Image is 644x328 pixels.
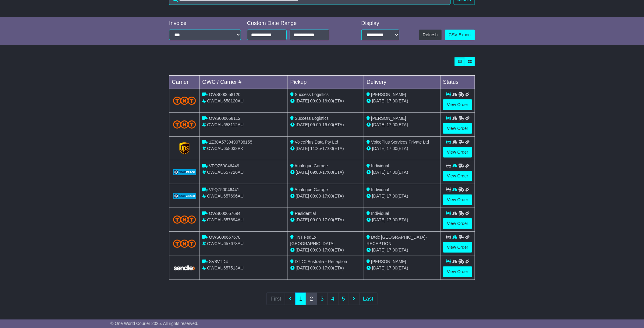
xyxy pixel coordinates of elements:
[322,170,333,175] span: 17:00
[387,248,397,252] span: 17:00
[372,146,385,151] span: [DATE]
[295,259,347,264] span: DTDC Australia - Reception
[310,122,321,127] span: 09:00
[443,147,472,158] a: View Order
[207,122,244,127] span: OWCAU658112AU
[179,142,190,155] img: GetCarrierServiceLogo
[387,194,397,198] span: 17:00
[372,248,385,252] span: [DATE]
[310,217,321,222] span: 09:00
[207,241,244,246] span: OWCAU657678AU
[295,293,306,305] a: 1
[443,218,472,229] a: View Order
[371,187,389,192] span: Individual
[310,146,321,151] span: 11:25
[443,194,472,205] a: View Order
[290,265,362,271] div: - (ETA)
[296,266,309,270] span: [DATE]
[207,170,244,175] span: OWCAU657726AU
[359,293,377,305] a: Last
[366,235,427,246] span: Dtdc [GEOGRAPHIC_DATA]-RECEPTION
[372,170,385,175] span: [DATE]
[207,146,243,151] span: OWCAU658032PK
[443,242,472,253] a: View Order
[290,193,362,199] div: - (ETA)
[364,76,441,89] td: Delivery
[322,248,333,252] span: 17:00
[366,217,438,223] div: (ETA)
[209,163,239,168] span: VFQZ50046449
[366,193,438,199] div: (ETA)
[290,98,362,104] div: - (ETA)
[296,194,309,198] span: [DATE]
[366,98,438,104] div: (ETA)
[209,92,241,97] span: OWS000658120
[209,140,252,144] span: 1Z30A5730490798155
[207,194,244,198] span: OWCAU657696AU
[295,163,328,168] span: Analogue Garage
[295,211,316,216] span: Residential
[209,116,241,121] span: OWS000658112
[295,92,329,97] span: Success Logistics
[443,171,472,181] a: View Order
[371,163,389,168] span: Individual
[247,20,345,27] div: Custom Date Range
[443,266,472,277] a: View Order
[366,265,438,271] div: (ETA)
[387,146,397,151] span: 17:00
[372,98,385,103] span: [DATE]
[371,92,406,97] span: [PERSON_NAME]
[296,146,309,151] span: [DATE]
[387,217,397,222] span: 17:00
[361,20,399,27] div: Display
[295,187,328,192] span: Analogue Garage
[295,116,329,121] span: Success Logistics
[310,194,321,198] span: 09:00
[173,169,196,175] img: GetCarrierServiceLogo
[310,248,321,252] span: 09:00
[322,146,333,151] span: 17:00
[445,30,475,40] a: CSV Export
[306,293,317,305] a: 2
[110,321,198,326] span: © One World Courier 2025. All rights reserved.
[441,76,475,89] td: Status
[387,98,397,103] span: 17:00
[366,145,438,152] div: (ETA)
[443,123,472,134] a: View Order
[296,170,309,175] span: [DATE]
[443,99,472,110] a: View Order
[387,266,397,270] span: 17:00
[371,211,389,216] span: Individual
[310,170,321,175] span: 09:00
[169,76,200,89] td: Carrier
[366,122,438,128] div: (ETA)
[290,235,335,246] span: TNT FedEx [GEOGRAPHIC_DATA]
[173,193,196,199] img: GetCarrierServiceLogo
[296,98,309,103] span: [DATE]
[372,194,385,198] span: [DATE]
[290,247,362,253] div: - (ETA)
[366,247,438,253] div: (ETA)
[372,122,385,127] span: [DATE]
[322,122,333,127] span: 16:00
[290,169,362,176] div: - (ETA)
[209,187,239,192] span: VFQZ50046441
[322,194,333,198] span: 17:00
[310,266,321,270] span: 09:00
[322,266,333,270] span: 17:00
[173,240,196,248] img: TNT_Domestic.png
[372,217,385,222] span: [DATE]
[371,259,406,264] span: [PERSON_NAME]
[322,98,333,103] span: 16:00
[290,145,362,152] div: - (ETA)
[290,217,362,223] div: - (ETA)
[173,97,196,105] img: TNT_Domestic.png
[317,293,327,305] a: 3
[296,217,309,222] span: [DATE]
[296,248,309,252] span: [DATE]
[366,169,438,176] div: (ETA)
[322,217,333,222] span: 17:00
[296,122,309,127] span: [DATE]
[371,116,406,121] span: [PERSON_NAME]
[295,140,338,144] span: VoicePlus Data Pty Ltd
